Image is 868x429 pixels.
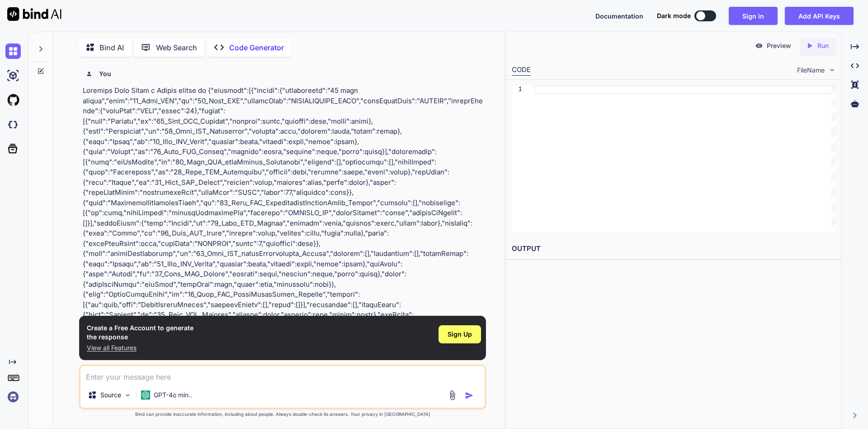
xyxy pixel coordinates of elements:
button: Documentation [595,11,643,21]
p: Web Search [156,42,197,53]
p: Bind AI [99,42,124,53]
button: Add API Keys [785,7,854,25]
h2: OUTPUT [506,238,841,260]
img: ai-studio [5,68,21,83]
p: Bind can provide inaccurate information, including about people. Always double-check its answers.... [79,411,486,418]
img: Bind AI [7,7,61,21]
p: Preview [767,41,791,50]
p: Source [100,390,121,400]
img: Pick Models [124,391,132,399]
h6: You [99,69,111,78]
p: Run [817,41,829,50]
img: chat [5,43,21,59]
h1: Create a Free Account to generate the response [87,323,193,342]
p: View all Features [87,343,193,352]
span: FileName [797,66,825,75]
p: Loremips Dolo Sitam c Adipis elitse do {"eiusmodt":[{"incidi":{"utlaboreetd":"45 magn aliqua","en... [83,86,484,351]
span: Documentation [595,12,643,20]
span: Sign Up [448,330,472,339]
div: CODE [512,65,531,76]
img: GPT-4o mini [141,390,150,400]
img: chevron down [828,66,836,74]
img: icon [465,391,474,400]
img: darkCloudIdeIcon [5,117,21,132]
img: signin [5,389,21,405]
p: Code Generator [229,42,284,53]
img: attachment [447,390,458,400]
img: githubLight [5,92,21,108]
button: Sign in [729,7,778,25]
div: 1 [512,85,522,94]
img: preview [755,42,763,50]
span: Dark mode [657,11,691,20]
p: GPT-4o min.. [154,390,192,400]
